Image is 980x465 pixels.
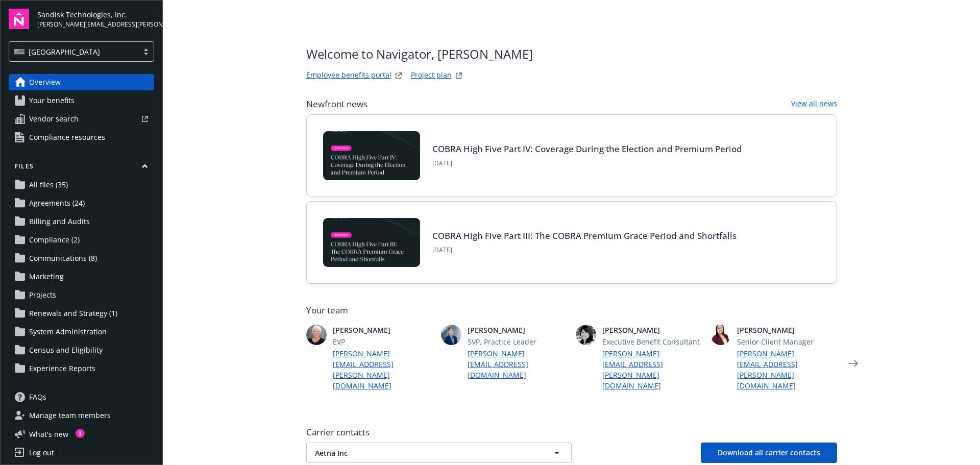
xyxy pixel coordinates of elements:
a: Billing and Audits [9,213,154,230]
button: Aetna Inc [306,443,572,463]
a: Your benefits [9,92,154,109]
a: Marketing [9,268,154,285]
a: [PERSON_NAME][EMAIL_ADDRESS][PERSON_NAME][DOMAIN_NAME] [602,348,702,391]
span: System Administration [29,324,107,340]
img: BLOG-Card Image - Compliance - COBRA High Five Pt 3 - 09-03-25.jpg [323,218,420,267]
span: Your team [306,304,837,316]
span: Executive Benefit Consultant [602,336,702,347]
span: [PERSON_NAME] [333,325,433,335]
span: [PERSON_NAME] [468,325,568,335]
a: Census and Eligibility [9,342,154,358]
div: 1 [76,429,85,438]
span: Vendor search [29,111,79,127]
span: Carrier contacts [306,426,837,438]
button: Sandisk Technologies, Inc.[PERSON_NAME][EMAIL_ADDRESS][PERSON_NAME][DOMAIN_NAME] [37,9,154,29]
a: Experience Reports [9,360,154,377]
span: Projects [29,287,56,303]
span: [GEOGRAPHIC_DATA] [29,46,100,57]
span: Senior Client Manager [737,336,837,347]
img: photo [306,325,327,345]
a: Overview [9,74,154,90]
button: Files [9,162,154,175]
span: Your benefits [29,92,75,109]
span: Communications (8) [29,250,97,266]
span: Welcome to Navigator , [PERSON_NAME] [306,45,533,63]
a: Vendor search [9,111,154,127]
span: Download all carrier contacts [718,448,820,457]
a: Employee benefits portal [306,69,391,82]
a: [PERSON_NAME][EMAIL_ADDRESS][PERSON_NAME][DOMAIN_NAME] [333,348,433,391]
span: Manage team members [29,407,111,424]
a: All files (35) [9,177,154,193]
a: Renewals and Strategy (1) [9,305,154,322]
a: projectPlanWebsite [453,69,465,82]
a: Agreements (24) [9,195,154,211]
a: Projects [9,287,154,303]
a: View all news [791,98,837,110]
a: Manage team members [9,407,154,424]
a: Next [845,355,862,372]
div: Log out [29,445,54,461]
span: Compliance (2) [29,232,80,248]
a: FAQs [9,389,154,405]
span: Marketing [29,268,64,285]
span: Overview [29,74,61,90]
span: Renewals and Strategy (1) [29,305,117,322]
span: Agreements (24) [29,195,85,211]
img: BLOG-Card Image - Compliance - COBRA High Five Pt 4 - 09-04-25.jpg [323,131,420,180]
a: Compliance (2) [9,232,154,248]
button: What's new1 [9,429,85,439]
a: COBRA High Five Part III: The COBRA Premium Grace Period and Shortfalls [432,230,737,241]
a: System Administration [9,324,154,340]
button: Download all carrier contacts [701,443,837,463]
span: Billing and Audits [29,213,90,230]
span: Experience Reports [29,360,95,377]
span: FAQs [29,389,46,405]
span: Sandisk Technologies, Inc. [37,9,154,20]
span: What ' s new [29,429,68,439]
img: photo [441,325,461,345]
span: [DATE] [432,159,742,168]
span: All files (35) [29,177,68,193]
a: striveWebsite [393,69,405,82]
span: [PERSON_NAME][EMAIL_ADDRESS][PERSON_NAME][DOMAIN_NAME] [37,20,154,29]
a: [PERSON_NAME][EMAIL_ADDRESS][DOMAIN_NAME] [468,348,568,380]
span: Newfront news [306,98,367,110]
span: [GEOGRAPHIC_DATA] [14,46,133,57]
span: Aetna Inc [315,448,527,458]
span: [PERSON_NAME] [737,325,837,335]
span: SVP, Practice Leader [468,336,568,347]
span: Census and Eligibility [29,342,103,358]
img: navigator-logo.svg [9,9,29,29]
span: EVP [333,336,433,347]
span: [PERSON_NAME] [602,325,702,335]
a: Communications (8) [9,250,154,266]
a: COBRA High Five Part IV: Coverage During the Election and Premium Period [432,143,742,155]
a: [PERSON_NAME][EMAIL_ADDRESS][PERSON_NAME][DOMAIN_NAME] [737,348,837,391]
span: Compliance resources [29,129,105,145]
a: Project plan [411,69,452,82]
a: Compliance resources [9,129,154,145]
span: [DATE] [432,246,737,255]
img: photo [576,325,596,345]
img: photo [710,325,731,345]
